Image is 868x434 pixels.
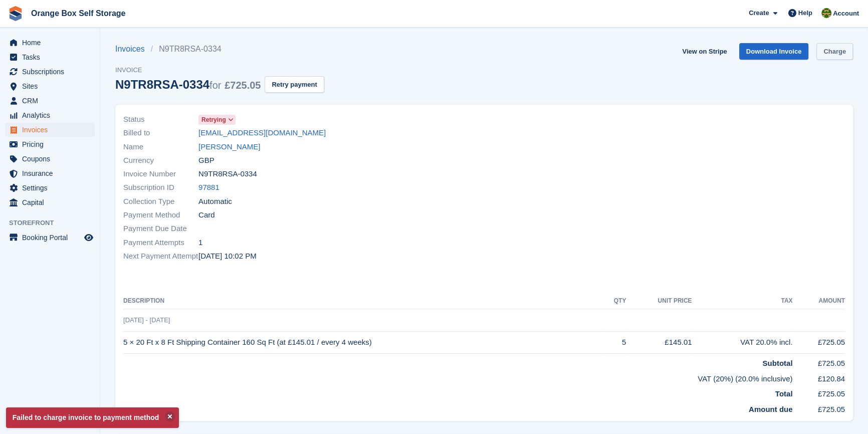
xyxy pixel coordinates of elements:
[123,182,198,193] span: Subscription ID
[833,9,859,19] span: Account
[792,331,845,354] td: £725.05
[5,108,95,122] a: menu
[5,65,95,79] a: menu
[22,65,82,79] span: Subscriptions
[22,137,82,151] span: Pricing
[762,359,792,367] strong: Subtotal
[123,293,602,309] th: Description
[22,94,82,108] span: CRM
[198,209,215,221] span: Card
[123,155,198,166] span: Currency
[123,251,198,262] span: Next Payment Attempt
[798,8,812,18] span: Help
[792,293,845,309] th: Amount
[265,76,324,93] button: Retry payment
[198,168,257,180] span: N9TR8RSA-0334
[5,152,95,166] a: menu
[83,232,95,244] a: Preview store
[198,127,326,139] a: [EMAIL_ADDRESS][DOMAIN_NAME]
[5,181,95,195] a: menu
[749,405,793,413] strong: Amount due
[775,389,793,398] strong: Total
[22,123,82,137] span: Invoices
[201,115,226,124] span: Retrying
[198,196,232,207] span: Automatic
[123,331,602,354] td: 5 × 20 Ft x 8 Ft Shipping Container 160 Sq Ft (at £145.01 / every 4 weeks)
[626,293,692,309] th: Unit Price
[8,6,23,21] img: stora-icon-8386f47178a22dfd0bd8f6a31ec36ba5ce8667c1dd55bd0f319d3a0aa187defe.svg
[5,94,95,108] a: menu
[22,166,82,180] span: Insurance
[22,108,82,122] span: Analytics
[209,80,221,91] span: for
[123,223,198,235] span: Payment Due Date
[115,43,324,55] nav: breadcrumbs
[22,195,82,209] span: Capital
[792,400,845,415] td: £725.05
[198,114,236,125] a: Retrying
[6,407,179,428] p: Failed to charge invoice to payment method
[5,231,95,245] a: menu
[198,182,220,193] a: 97881
[602,293,626,309] th: QTY
[749,8,769,18] span: Create
[22,50,82,64] span: Tasks
[792,369,845,385] td: £120.84
[123,114,198,125] span: Status
[123,316,170,324] span: [DATE] - [DATE]
[692,337,792,348] div: VAT 20.0% incl.
[115,65,324,75] span: Invoice
[198,141,260,153] a: [PERSON_NAME]
[115,43,151,55] a: Invoices
[123,209,198,221] span: Payment Method
[678,43,731,60] a: View on Stripe
[123,369,792,385] td: VAT (20%) (20.0% inclusive)
[198,237,202,249] span: 1
[225,80,261,91] span: £725.05
[22,79,82,93] span: Sites
[9,218,100,228] span: Storefront
[123,196,198,207] span: Collection Type
[115,78,261,91] div: N9TR8RSA-0334
[22,152,82,166] span: Coupons
[816,43,853,60] a: Charge
[22,231,82,245] span: Booking Portal
[739,43,809,60] a: Download Invoice
[198,251,257,262] time: 2025-09-03 21:02:48 UTC
[5,123,95,137] a: menu
[123,141,198,153] span: Name
[27,5,130,22] a: Orange Box Self Storage
[5,195,95,209] a: menu
[198,155,214,166] span: GBP
[5,79,95,93] a: menu
[5,166,95,180] a: menu
[792,354,845,369] td: £725.05
[626,331,692,354] td: £145.01
[5,36,95,50] a: menu
[123,127,198,139] span: Billed to
[123,168,198,180] span: Invoice Number
[792,384,845,400] td: £725.05
[22,36,82,50] span: Home
[5,137,95,151] a: menu
[602,331,626,354] td: 5
[22,181,82,195] span: Settings
[692,293,792,309] th: Tax
[821,8,831,18] img: SARAH T
[5,50,95,64] a: menu
[123,237,198,249] span: Payment Attempts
